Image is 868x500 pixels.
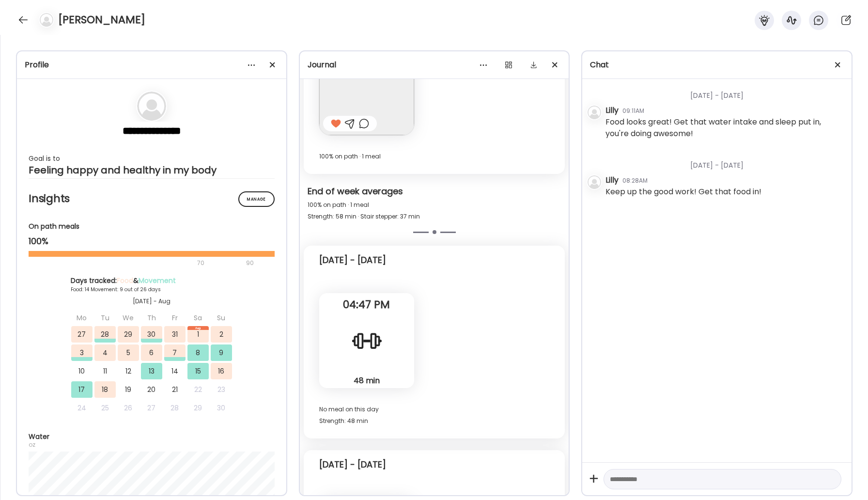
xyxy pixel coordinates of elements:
[211,363,232,379] div: 16
[71,286,232,293] div: Food: 14 Movement: 9 out of 26 days
[29,191,275,206] h2: Insights
[71,344,93,361] div: 3
[308,199,561,222] div: 100% on path · 1 meal Strength: 58 min · Stair stepper: 37 min
[118,381,139,398] div: 19
[118,344,139,361] div: 5
[29,164,275,176] div: Feeling happy and healthy in my body
[71,363,93,379] div: 10
[588,106,601,119] img: bg-avatar-default.svg
[94,344,116,361] div: 4
[187,326,209,343] div: 1
[29,432,275,442] div: Water
[238,191,275,207] div: Manage
[622,176,648,185] div: 08:28AM
[605,186,761,198] div: Keep up the good work! Get that food in!
[71,297,232,306] div: [DATE] - Aug
[319,459,386,470] div: [DATE] - [DATE]
[141,344,162,361] div: 6
[71,310,93,326] div: Mo
[211,344,232,361] div: 9
[118,310,139,326] div: We
[141,381,162,398] div: 20
[605,149,844,174] div: [DATE] - [DATE]
[40,13,53,27] img: bg-avatar-default.svg
[141,363,162,379] div: 13
[94,400,116,416] div: 25
[117,276,133,285] span: Food
[187,400,209,416] div: 29
[139,276,176,285] span: Movement
[622,107,644,115] div: 09:11AM
[71,400,93,416] div: 24
[25,59,279,71] div: Profile
[94,326,116,343] div: 28
[29,442,275,448] div: oz
[94,381,116,398] div: 18
[605,79,844,105] div: [DATE] - [DATE]
[605,105,619,116] div: Lilly
[29,153,275,164] div: Goal is to
[605,174,619,186] div: Lilly
[164,310,186,326] div: Fr
[211,326,232,343] div: 2
[164,344,186,361] div: 7
[590,59,844,71] div: Chat
[164,400,186,416] div: 28
[323,375,410,386] div: 48 min
[29,221,275,232] div: On path meals
[319,151,550,162] div: 100% on path · 1 meal
[211,400,232,416] div: 30
[187,310,209,326] div: Sa
[319,254,386,266] div: [DATE] - [DATE]
[211,310,232,326] div: Su
[164,326,186,343] div: 31
[94,310,116,326] div: Tu
[141,310,162,326] div: Th
[118,363,139,379] div: 12
[605,116,844,140] div: Food looks great! Get that water intake and sleep put in, you're doing awesome!
[187,381,209,398] div: 22
[164,381,186,398] div: 21
[118,400,139,416] div: 26
[29,235,275,247] div: 100%
[118,326,139,343] div: 29
[319,300,414,309] span: 04:47 PM
[164,363,186,379] div: 14
[187,344,209,361] div: 8
[319,40,414,135] img: images%2FTWbYycbN6VXame8qbTiqIxs9Hvy2%2FSIYxTyPJFwJAeXNjyNYy%2FDd8w7FLUapV4huc1SKSd_240
[588,175,601,189] img: bg-avatar-default.svg
[137,92,166,121] img: bg-avatar-default.svg
[308,59,561,71] div: Journal
[141,400,162,416] div: 27
[319,404,550,427] div: No meal on this day Strength: 48 min
[187,363,209,379] div: 15
[141,326,162,343] div: 30
[211,381,232,398] div: 23
[71,381,93,398] div: 17
[58,12,145,28] h4: [PERSON_NAME]
[29,257,243,269] div: 70
[245,257,255,269] div: 90
[308,186,561,199] div: End of week averages
[71,276,232,286] div: Days tracked: &
[71,326,93,343] div: 27
[187,326,209,330] div: Aug
[94,363,116,379] div: 11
